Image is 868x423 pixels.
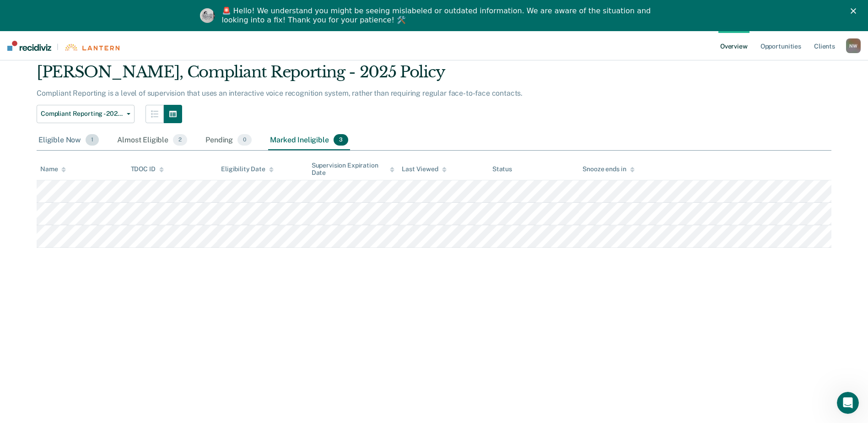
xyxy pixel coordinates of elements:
div: Name [40,165,66,173]
span: Compliant Reporting - 2025 Policy [41,110,123,118]
div: Almost Eligible2 [115,130,189,151]
span: 0 [237,134,252,146]
div: Close [851,8,860,14]
img: Recidiviz [7,41,51,51]
span: 3 [334,134,348,146]
span: 1 [86,134,99,146]
div: 🚨 Hello! We understand you might be seeing mislabeled or outdated information. We are aware of th... [222,6,654,25]
button: Compliant Reporting - 2025 Policy [37,105,135,123]
div: [PERSON_NAME], Compliant Reporting - 2025 Policy [37,63,688,89]
a: | [7,41,119,51]
a: Clients [812,31,837,60]
div: Last Viewed [402,165,446,173]
div: Marked Ineligible3 [268,130,350,151]
div: Pending0 [204,130,253,151]
div: Snooze ends in [582,165,634,173]
div: Status [492,165,512,173]
img: Profile image for Kim [200,8,215,23]
a: Opportunities [759,31,803,60]
button: NW [846,38,861,53]
span: 2 [173,134,187,146]
div: N W [846,38,861,53]
div: Supervision Expiration Date [312,162,395,177]
div: Eligible Now1 [37,130,101,151]
iframe: Intercom live chat [837,392,859,414]
span: | [51,43,64,51]
a: Overview [718,31,749,60]
div: Eligibility Date [221,165,274,173]
p: Compliant Reporting is a level of supervision that uses an interactive voice recognition system, ... [37,89,523,98]
div: TDOC ID [131,165,164,173]
img: Lantern [64,44,119,51]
